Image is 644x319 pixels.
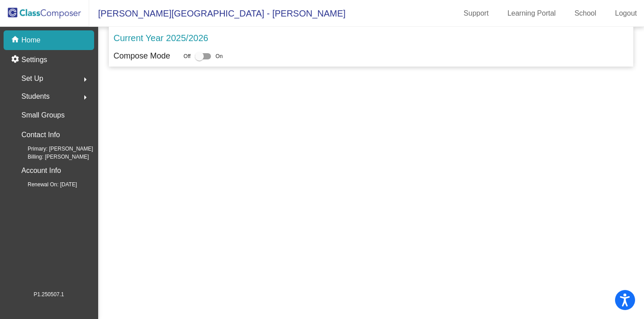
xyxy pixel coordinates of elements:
[21,55,47,65] p: Settings
[184,52,191,60] span: Off
[608,6,644,21] a: Logout
[21,72,43,85] span: Set Up
[80,92,91,103] mat-icon: arrow_right
[13,145,93,153] span: Primary: [PERSON_NAME]
[13,153,89,161] span: Billing: [PERSON_NAME]
[113,50,170,62] p: Compose Mode
[567,6,603,21] a: School
[13,180,77,189] span: Renewal On: [DATE]
[11,55,21,65] mat-icon: settings
[80,74,91,85] mat-icon: arrow_right
[21,90,50,103] span: Students
[89,6,346,21] span: [PERSON_NAME][GEOGRAPHIC_DATA] - [PERSON_NAME]
[21,35,41,46] p: Home
[21,129,60,141] p: Contact Info
[500,6,563,21] a: Learning Portal
[21,109,65,122] p: Small Groups
[113,31,208,45] p: Current Year 2025/2026
[21,164,61,177] p: Account Info
[215,52,223,60] span: On
[457,6,496,21] a: Support
[11,35,21,46] mat-icon: home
